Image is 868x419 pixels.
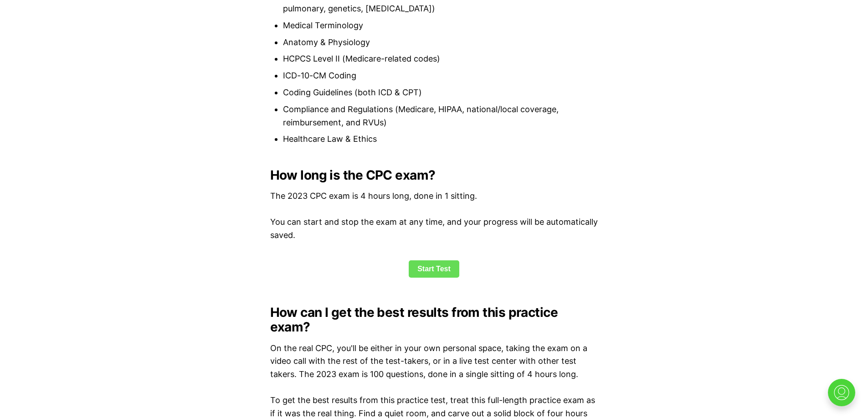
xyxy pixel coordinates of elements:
li: Anatomy & Physiology [283,36,598,49]
h2: How can I get the best results from this practice exam? [270,305,598,334]
p: The 2023 CPC exam is 4 hours long, done in 1 sitting. [270,190,598,203]
a: Start Test [409,260,459,278]
li: Medical Terminology [283,19,598,32]
iframe: portal-trigger [820,374,868,419]
p: On the real CPC, you'll be either in your own personal space, taking the exam on a video call wit... [270,342,598,381]
li: Healthcare Law & Ethics [283,133,598,146]
li: ICD-10-CM Coding [283,69,598,83]
h2: How long is the CPC exam? [270,168,598,182]
li: Coding Guidelines (both ICD & CPT) [283,86,598,99]
p: You can start and stop the exam at any time, and your progress will be automatically saved. [270,216,598,242]
li: HCPCS Level II (Medicare-related codes) [283,52,598,66]
li: Compliance and Regulations (Medicare, HIPAA, national/local coverage, reimbursement, and RVUs) [283,103,598,129]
